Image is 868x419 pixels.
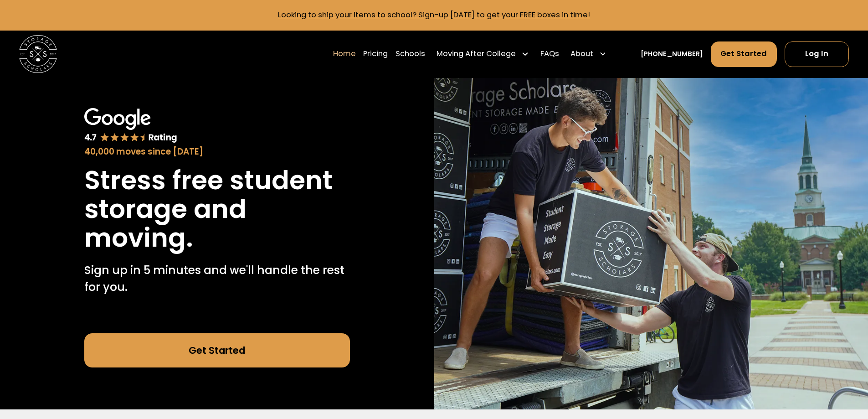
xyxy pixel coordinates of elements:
[711,41,777,67] a: Get Started
[570,48,593,60] div: About
[641,49,703,59] a: [PHONE_NUMBER]
[540,41,559,67] a: FAQs
[19,35,57,73] img: Storage Scholars main logo
[437,48,516,60] div: Moving After College
[333,41,356,67] a: Home
[84,108,177,144] img: Google 4.7 star rating
[84,262,350,296] p: Sign up in 5 minutes and we'll handle the rest for you.
[363,41,388,67] a: Pricing
[785,41,849,67] a: Log In
[84,145,350,158] div: 40,000 moves since [DATE]
[84,166,350,252] h1: Stress free student storage and moving.
[84,333,350,367] a: Get Started
[278,10,590,20] a: Looking to ship your items to school? Sign-up [DATE] to get your FREE boxes in time!
[395,41,425,67] a: Schools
